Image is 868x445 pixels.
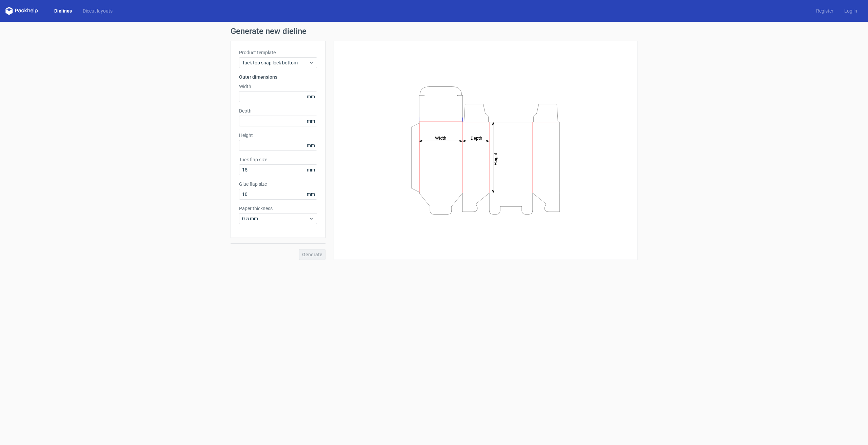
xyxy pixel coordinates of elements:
span: mm [305,165,317,175]
h3: Outer dimensions [239,74,317,80]
tspan: Height [493,153,498,165]
span: mm [305,116,317,126]
label: Tuck flap size [239,156,317,163]
a: Log in [839,7,863,14]
span: mm [305,140,317,150]
a: Register [811,7,839,14]
a: Dielines [49,7,77,14]
label: Glue flap size [239,181,317,187]
span: mm [305,92,317,102]
span: mm [305,189,317,199]
label: Depth [239,107,317,114]
label: Product template [239,49,317,56]
label: Paper thickness [239,205,317,212]
span: Tuck top snap lock bottom [242,59,309,66]
tspan: Depth [471,135,482,140]
tspan: Width [435,135,446,140]
a: Diecut layouts [77,7,118,14]
span: 0.5 mm [242,215,309,222]
label: Width [239,83,317,90]
h1: Generate new dieline [231,27,637,35]
label: Height [239,132,317,139]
